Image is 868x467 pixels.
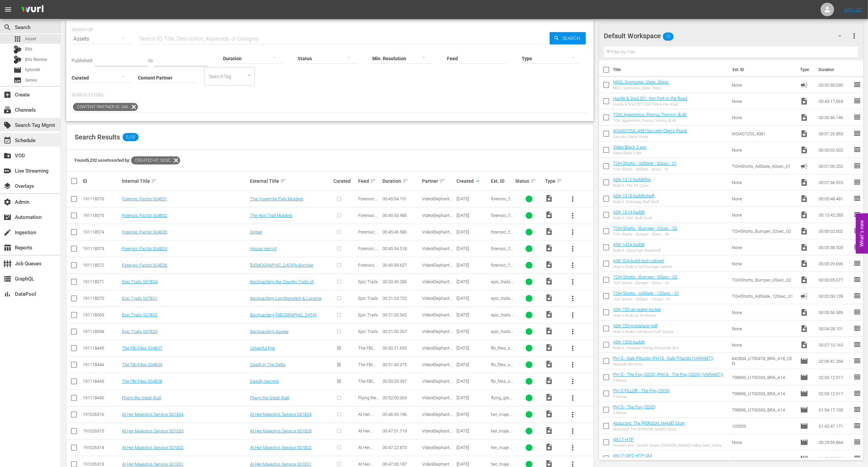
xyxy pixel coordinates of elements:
[565,440,581,456] button: more_vert
[545,244,553,252] span: Video
[250,329,289,334] a: Backpacking Azores
[613,128,687,133] a: WGAG7253_4381Security Check Prank
[3,213,11,221] span: Automation
[491,246,513,266] span: forensic_factor_s04e03_1920x1080_en
[556,178,563,184] span: sort
[491,296,513,316] span: epic_trails_s07e01_1920x1080_en
[3,228,11,237] span: Ingestion
[853,97,861,105] span: reorder
[613,60,728,79] th: Title
[613,193,654,198] a: ASK-1318-builditshelf
[358,263,377,273] span: Forensic Factor
[280,178,286,184] span: sort
[73,103,130,111] span: Content Partner ID: 346
[565,390,581,406] button: more_vert
[122,196,167,201] a: Forensic Factor S04E01
[422,329,452,339] span: VideoElephant Limited
[729,288,797,304] td: TOHShorts_AdSlate_120sec_01
[250,312,319,323] a: Backpacking [GEOGRAPHIC_DATA][US_STATE]
[25,56,47,63] span: Bits Review
[565,373,581,390] button: more_vert
[383,177,420,185] div: Duration
[853,292,861,300] span: reorder
[565,257,581,273] button: more_vert
[422,229,452,240] span: VideoElephant Limited
[800,81,808,89] span: Ad
[14,76,22,84] span: Series
[850,28,858,44] button: more_vert
[613,232,677,237] div: TOH Shorts - Bumper - 02sec - 02
[613,258,664,263] a: ASK-924-build-tool-cabinet
[728,60,796,79] th: Ext. ID
[613,437,634,442] a: Wk17-HTP
[613,209,645,215] a: ASK-1614-buildit
[456,246,489,251] div: [DATE]
[75,158,180,163] span: Found 5,232 assets sorted by:
[151,178,157,184] span: sort
[816,304,853,320] td: 00:05:56.389
[358,312,378,317] span: Epic Trails
[456,296,489,301] div: [DATE]
[613,356,714,361] a: PH13 - Salir Pitando (PH13 - Salir Pitando (VARIANT))
[569,328,577,336] span: more_vert
[358,213,377,223] span: Forensic Factor
[250,296,322,301] a: Backpacking Liechtenstein & Lucerne
[246,72,252,79] button: Open
[250,362,286,367] a: Death In The Delta
[25,77,37,84] span: Series
[613,404,656,409] a: PH13 - The Fog (2005)
[565,307,581,323] button: more_vert
[800,113,808,121] span: Video
[800,195,808,203] span: Video
[3,244,11,252] span: Reports
[383,312,420,317] div: 00:21:03.562
[613,80,670,85] a: MSG_Sportzone_Slate_30sec
[613,144,647,150] a: Video Black 2 sec
[72,92,588,98] p: Search Filters:
[358,329,378,334] span: Epic Trails
[800,162,808,170] span: Ad
[72,58,93,63] span: Published:
[83,263,120,268] div: 191118572
[456,279,489,284] div: [DATE]
[816,207,853,223] td: 00:10:42.283
[565,340,581,356] button: more_vert
[456,312,489,317] div: [DATE]
[422,196,452,206] span: VideoElephant Limited
[3,260,11,268] span: Job Queues
[358,229,377,240] span: Forensic Factor
[613,86,670,90] div: MSG_Sportzone_Slate_30sec
[3,275,11,283] span: GraphQL
[569,261,577,269] span: more_vert
[83,312,120,317] div: 191118569
[545,277,553,285] span: Video
[3,167,11,175] span: Live Streaming
[123,133,139,141] span: 5,232
[122,329,157,334] a: Epic Trails S07E03
[545,194,553,202] span: Video
[856,214,868,254] button: Open Feedback Widget
[250,229,262,235] a: Sniper
[358,279,378,284] span: Epic Trails
[491,178,514,184] div: Ext. ID
[122,177,248,185] div: Internal Title
[729,93,797,109] td: None
[14,55,22,64] div: Bits Review
[613,102,688,107] div: Hustle & Soul 201: Iron Fork in the Road
[383,296,420,301] div: 00:21:03.722
[122,412,183,417] a: At Her Majesty's Service S01E04
[370,178,376,184] span: sort
[383,196,420,201] div: 00:45:54.151
[569,361,577,369] span: more_vert
[800,211,808,219] span: Video
[569,311,577,319] span: more_vert
[516,177,543,185] div: Status
[815,60,855,79] th: Duration
[333,178,356,184] div: Curated
[729,304,797,320] td: None
[613,167,677,172] div: TOH Shorts - AdSlate - 60sec - 01
[3,121,11,129] span: Search Tag Mgmt
[131,156,172,164] span: Created At: desc
[122,445,183,450] a: At Her Majesty's Service S01E02
[383,246,420,251] div: 00:45:54.518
